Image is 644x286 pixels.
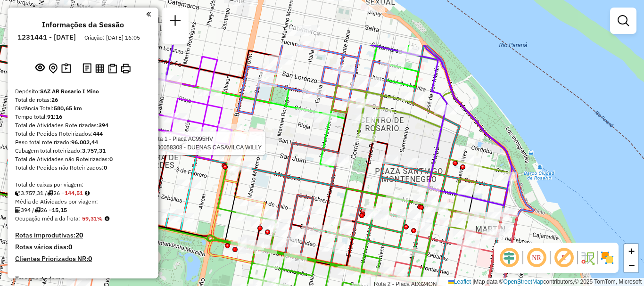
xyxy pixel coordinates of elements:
[106,62,119,75] button: Visualizar Romaneio
[42,20,124,29] h4: Informações da Sessão
[553,246,575,269] span: Exibir rótulo
[15,147,151,155] div: Cubagem total roteirizado:
[71,139,98,146] strong: 96.002,44
[15,104,151,113] div: Distância Total:
[68,243,72,251] strong: 0
[15,190,21,196] i: Cubagem total roteirizado
[624,258,638,272] a: Zoom out
[15,180,151,189] div: Total de caixas por viagem:
[52,206,67,213] strong: 15,15
[47,113,62,120] strong: 91:16
[614,11,633,30] a: Exibir filtros
[446,278,644,286] div: Map data © contributors,© 2025 TomTom, Microsoft
[15,96,151,104] div: Total de rotas:
[82,147,106,154] strong: 3.757,31
[15,130,151,138] div: Total de Pedidos Roteirizados:
[93,130,103,137] strong: 444
[628,245,635,257] span: +
[166,11,185,33] a: Nova sessão e pesquisa
[105,216,109,221] em: Média calculada utilizando a maior ocupação (%Peso ou %Cubagem) de cada rota da sessão. Rotas cro...
[15,197,151,206] div: Média de Atividades por viagem:
[15,207,21,213] i: Total de Atividades
[624,244,638,258] a: Zoom in
[47,61,59,76] button: Centralizar mapa no depósito ou ponto de apoio
[15,113,151,121] div: Tempo total:
[146,8,151,19] a: Clique aqui para minimizar o painel
[93,62,106,74] button: Visualizar relatório de Roteirização
[600,250,615,265] img: Exibir/Ocultar setores
[15,243,151,251] h4: Rotas vários dias:
[75,231,83,239] strong: 20
[65,189,83,196] strong: 144,51
[82,215,103,222] strong: 59,31%
[498,246,520,269] span: Ocultar deslocamento
[47,190,53,196] i: Total de rotas
[15,121,151,130] div: Total de Atividades Roteirizadas:
[33,61,47,76] button: Exibir sessão original
[81,61,93,76] button: Logs desbloquear sessão
[99,122,108,129] strong: 394
[34,207,41,213] i: Total de rotas
[15,155,151,163] div: Total de Atividades não Roteirizadas:
[40,88,99,95] strong: SAZ AR Rosario I Mino
[15,231,151,239] h4: Rotas improdutivas:
[525,246,548,269] span: Ocultar NR
[15,255,151,263] h4: Clientes Priorizados NR:
[81,33,144,42] div: Criação: [DATE] 16:05
[472,278,474,285] span: |
[51,96,58,103] strong: 26
[109,155,113,163] strong: 0
[580,250,595,265] img: Fluxo de ruas
[17,33,76,41] h6: 1231441 - [DATE]
[54,105,82,112] strong: 580,65 km
[85,190,90,196] i: Meta Caixas/viagem: 266,08 Diferença: -121,57
[15,206,151,214] div: 394 / 26 =
[15,87,151,96] div: Depósito:
[59,61,73,76] button: Painel de Sugestão
[119,62,132,75] button: Imprimir Rotas
[504,278,544,285] a: OpenStreetMap
[448,278,471,285] a: Leaflet
[88,254,92,263] strong: 0
[15,189,151,197] div: 3.757,31 / 26 =
[15,215,80,222] span: Ocupação média da frota:
[628,259,635,271] span: −
[15,138,151,147] div: Peso total roteirizado:
[15,163,151,172] div: Total de Pedidos não Roteirizados:
[15,275,151,283] h4: Transportadoras
[104,164,107,171] strong: 0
